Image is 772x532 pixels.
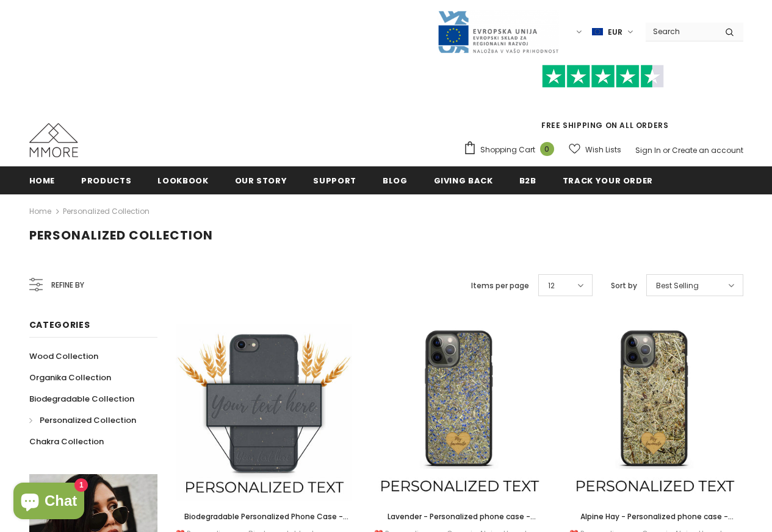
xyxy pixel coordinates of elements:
span: Products [81,175,131,186]
a: Lookbook [157,166,208,194]
a: Wood Collection [29,346,98,367]
a: Biodegradable Collection [29,388,134,410]
span: Track your order [563,175,653,186]
a: Alpine Hay - Personalized phone case - Personalized gift [566,510,743,523]
a: Our Story [235,166,287,194]
img: Trust Pilot Stars [542,65,664,88]
span: Personalized Collection [40,414,136,426]
a: Personalized Collection [29,410,136,431]
span: B2B [519,175,536,186]
span: Lookbook [157,175,208,186]
a: Create an account [672,145,743,155]
a: Chakra Collection [29,431,104,452]
a: Javni Razpis [437,26,559,37]
input: Search Site [646,23,716,40]
a: Organika Collection [29,367,111,388]
a: Sign In [635,145,661,155]
span: Organika Collection [29,372,111,383]
span: Best Selling [656,280,699,292]
a: Products [81,166,131,194]
label: Items per page [471,280,529,292]
label: Sort by [611,280,637,292]
span: Home [29,175,56,186]
span: Our Story [235,175,287,186]
span: 0 [540,142,554,156]
a: Track your order [563,166,653,194]
a: Blog [383,166,408,194]
img: MMORE Cases [29,123,78,157]
span: Giving back [434,175,493,186]
inbox-online-store-chat: Shopify online store chat [10,483,88,522]
a: Biodegradable Personalized Phone Case - Black [176,510,353,523]
a: Wish Lists [569,139,621,160]
span: EUR [608,26,622,38]
span: 12 [548,280,555,292]
span: Categories [29,319,90,331]
span: Biodegradable Collection [29,393,134,405]
span: Refine by [51,278,84,292]
span: Blog [383,175,408,186]
a: B2B [519,166,536,194]
span: or [663,145,670,155]
span: Wood Collection [29,350,98,362]
a: Home [29,166,56,194]
iframe: Customer reviews powered by Trustpilot [463,88,743,119]
img: Javni Razpis [437,10,559,54]
a: Giving back [434,166,493,194]
span: Chakra Collection [29,436,104,447]
a: Home [29,204,51,219]
span: Personalized Collection [29,227,213,244]
span: FREE SHIPPING ON ALL ORDERS [463,70,743,130]
a: Shopping Cart 0 [463,141,560,159]
a: Personalized Collection [63,206,150,216]
span: Wish Lists [585,144,621,156]
a: Lavender - Personalized phone case - Personalized gift [371,510,548,523]
a: support [313,166,356,194]
span: support [313,175,356,186]
span: Shopping Cart [480,144,535,156]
